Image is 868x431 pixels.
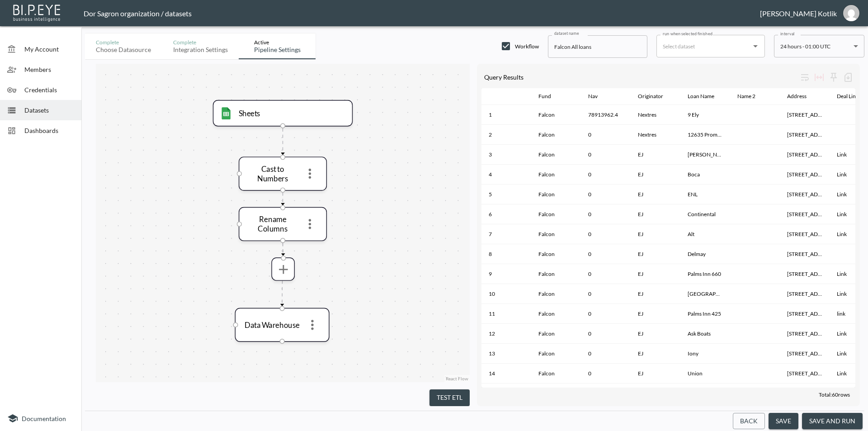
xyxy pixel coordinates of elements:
[581,244,631,264] th: 0
[680,344,730,364] th: Iony
[481,344,531,364] th: 13
[581,284,631,304] th: 0
[11,2,63,23] img: bipeye-logo
[680,204,730,224] th: Continental
[680,125,730,145] th: 12635 Promontory
[780,244,830,264] th: 2131 Hollywood Blvd, #303-308, & #401-408, Hollywood, FL 33020
[581,145,631,165] th: 0
[581,224,631,244] th: 0
[481,105,531,125] th: 1
[680,304,730,324] th: Palms Inn 425
[780,364,830,384] th: 900 Sharazad Blvd, Opa Locka, FL 33054
[220,107,232,119] img: google sheets
[531,165,581,185] th: Falcon
[581,344,631,364] th: 0
[780,284,830,304] th: 2716 48th St, Vero Beach FL 32967
[780,304,830,324] th: 425 N 26th St, Fort Pierce Fl 34947
[531,105,581,125] th: Falcon
[538,91,551,102] div: Fund
[631,324,680,344] th: EJ
[581,364,631,384] th: 0
[638,91,663,102] div: Originator
[812,70,826,85] div: Toggle table layout between fixed and auto (default: auto)
[254,39,301,46] div: Active
[780,224,830,244] th: 8425 Windsor Dr, Miramar, FL 33025
[680,384,730,403] th: Sunkozi
[780,384,830,403] th: 10544 Cypress Lakes Preserve Dr, Lake Worth, FL 33449
[631,244,680,264] th: EJ
[797,70,812,85] div: Wrap text
[531,304,581,324] th: Falcon
[631,185,680,204] th: EJ
[554,30,579,36] label: dataset name
[24,105,74,115] span: Datasets
[481,384,531,403] th: 15
[631,224,680,244] th: EJ
[481,185,531,204] th: 5
[780,105,830,125] th: 9 Ely Brook to Hands Creek Rd, NY 11937
[481,224,531,244] th: 7
[780,31,795,37] label: interval
[737,91,755,102] div: Name 2
[819,391,850,398] span: Total: 60 rows
[581,304,631,324] th: 0
[531,204,581,224] th: Falcon
[24,126,74,135] span: Dashboards
[663,31,712,37] label: run when selected finished
[787,91,818,102] span: Address
[680,185,730,204] th: ENL
[631,125,680,145] th: Nextres
[254,46,301,54] div: Pipeline settings
[733,413,765,430] button: Back
[680,284,730,304] th: Palms Inn 2716
[581,384,631,403] th: 0
[680,244,730,264] th: Delmay
[481,244,531,264] th: 8
[481,145,531,165] th: 3
[531,224,581,244] th: Falcon
[245,214,300,233] div: Rename Columns
[631,204,680,224] th: EJ
[173,46,228,54] div: Integration settings
[300,214,320,234] button: more
[780,204,830,224] th: 741 Bayshore Dr #2S, Fort Lauderdale, FL 33304
[84,9,760,18] div: Dor Sagron organization / datasets
[173,39,228,46] div: Complete
[631,384,680,403] th: EJ
[780,145,830,165] th: 4127 NE Rigerls Cove Way, Jensen Beach, FL 34957
[737,91,767,102] span: Name 2
[581,204,631,224] th: 0
[7,413,74,424] a: Documentation
[24,44,74,54] span: My Account
[581,324,631,344] th: 0
[588,91,609,102] span: Nav
[538,91,563,102] span: Fund
[837,91,859,102] div: Deal Link
[588,91,598,102] div: Nav
[302,315,323,335] button: more
[273,259,293,279] button: more
[581,264,631,284] th: 0
[481,204,531,224] th: 6
[531,344,581,364] th: Falcon
[787,91,807,102] div: Address
[484,73,797,81] div: Query Results
[481,324,531,344] th: 12
[531,145,581,165] th: Falcon
[843,5,859,21] img: 531933d148c321bd54990e2d729438bd
[446,376,468,381] a: React Flow attribution
[680,105,730,125] th: 9 Ely
[581,125,631,145] th: 0
[802,413,863,430] button: save and run
[22,415,66,422] span: Documentation
[680,145,730,165] th: Gail Papas
[680,324,730,344] th: Ask Boats
[780,344,830,364] th: 851 NE 1st Ave, Unit 5211, Miami, FL 33130
[631,304,680,324] th: EJ
[680,165,730,185] th: Boca
[631,105,680,125] th: Nextres
[638,91,675,102] span: Originator
[780,41,850,52] div: 24 hours - 01:00 UTC
[631,284,680,304] th: EJ
[481,284,531,304] th: 10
